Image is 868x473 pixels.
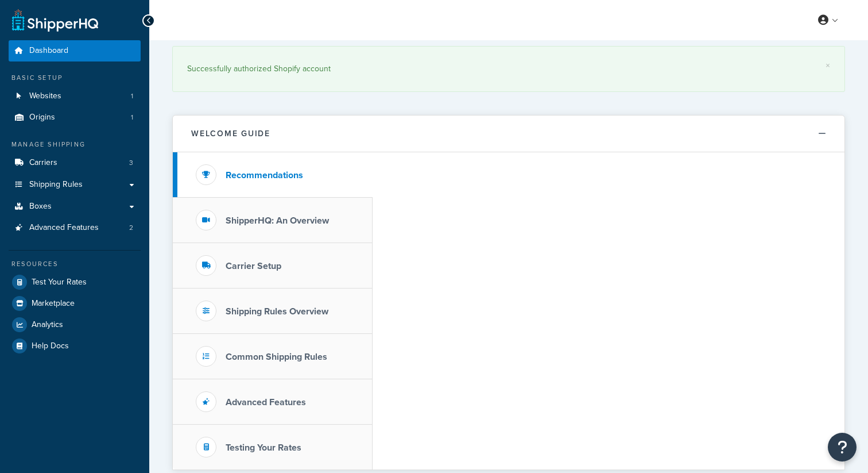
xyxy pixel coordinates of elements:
[9,86,141,107] li: Websites
[187,61,830,77] div: Successfully authorized Shopify account
[32,341,69,351] span: Help Docs
[29,158,57,168] span: Carriers
[32,278,87,287] span: Test Your Rates
[32,299,75,309] span: Marketplace
[9,272,141,293] a: Test Your Rates
[29,180,83,190] span: Shipping Rules
[29,202,52,211] span: Boxes
[226,397,306,407] h3: Advanced Features
[9,140,141,149] div: Manage Shipping
[131,113,133,122] span: 1
[9,73,141,83] div: Basic Setup
[9,336,141,356] a: Help Docs
[226,352,327,362] h3: Common Shipping Rules
[191,129,270,138] h2: Welcome Guide
[9,259,141,269] div: Resources
[29,46,68,56] span: Dashboard
[9,314,141,335] a: Analytics
[131,91,133,101] span: 1
[9,40,141,61] a: Dashboard
[9,174,141,195] a: Shipping Rules
[226,216,329,226] h3: ShipperHQ: An Overview
[226,170,303,180] h3: Recommendations
[9,293,141,314] a: Marketplace
[826,61,830,70] a: ×
[9,196,141,217] a: Boxes
[32,320,63,330] span: Analytics
[9,217,141,239] li: Advanced Features
[226,306,328,317] h3: Shipping Rules Overview
[9,152,141,174] a: Carriers3
[226,261,281,271] h3: Carrier Setup
[226,443,301,453] h3: Testing Your Rates
[828,433,857,462] button: Open Resource Center
[29,223,99,233] span: Advanced Features
[9,152,141,174] li: Carriers
[129,158,133,168] span: 3
[173,116,844,152] button: Welcome Guide
[9,217,141,239] a: Advanced Features2
[129,223,133,233] span: 2
[9,86,141,107] a: Websites1
[29,91,61,101] span: Websites
[29,113,55,122] span: Origins
[9,107,141,128] a: Origins1
[9,107,141,128] li: Origins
